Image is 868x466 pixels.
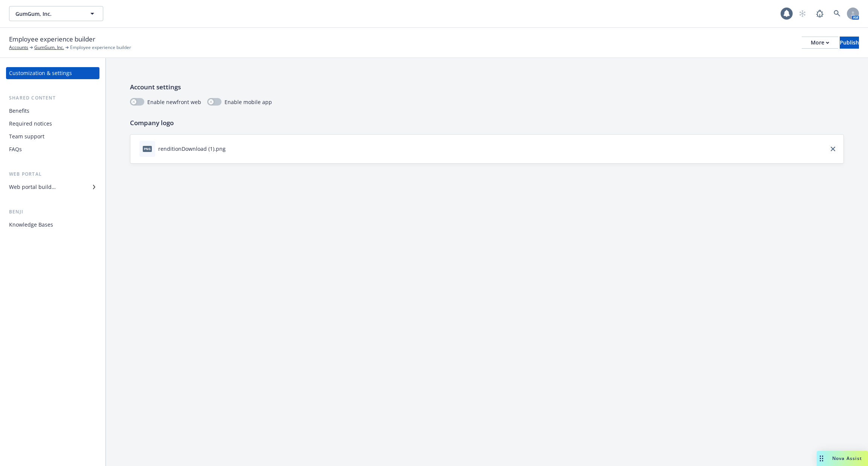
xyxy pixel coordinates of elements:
button: Nova Assist [817,451,868,466]
button: More [802,37,838,49]
span: Employee experience builder [9,34,95,44]
a: Required notices [6,118,99,130]
span: Nova Assist [832,455,862,461]
div: renditionDownload (1).png [158,145,226,153]
button: download file [229,145,235,153]
a: Search [830,6,845,21]
p: Company logo [130,118,844,128]
a: Benefits [6,105,99,117]
span: Enable newfront web [147,98,201,106]
a: Report a Bug [812,6,827,21]
a: Customization & settings [6,67,99,79]
span: Enable mobile app [225,98,272,106]
div: Drag to move [817,451,826,466]
a: Web portal builder [6,181,99,193]
span: Employee experience builder [70,44,131,51]
span: GumGum, Inc. [15,10,81,18]
div: Benji [6,208,99,216]
a: Knowledge Bases [6,219,99,231]
div: Web portal builder [9,181,56,193]
div: Publish [840,37,859,48]
p: Account settings [130,82,844,92]
div: Shared content [6,94,99,102]
div: Benefits [9,105,29,117]
div: Required notices [9,118,52,130]
button: GumGum, Inc. [9,6,103,21]
button: Publish [840,37,859,49]
a: Start snowing [795,6,810,21]
div: Web portal [6,170,99,178]
a: GumGum, Inc. [34,44,64,51]
a: Team support [6,130,99,143]
div: Customization & settings [9,67,72,79]
div: FAQs [9,143,22,155]
div: Team support [9,130,44,143]
a: FAQs [6,143,99,155]
div: More [811,37,829,48]
div: Knowledge Bases [9,219,53,231]
span: png [143,146,152,152]
a: close [828,144,837,153]
a: Accounts [9,44,28,51]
